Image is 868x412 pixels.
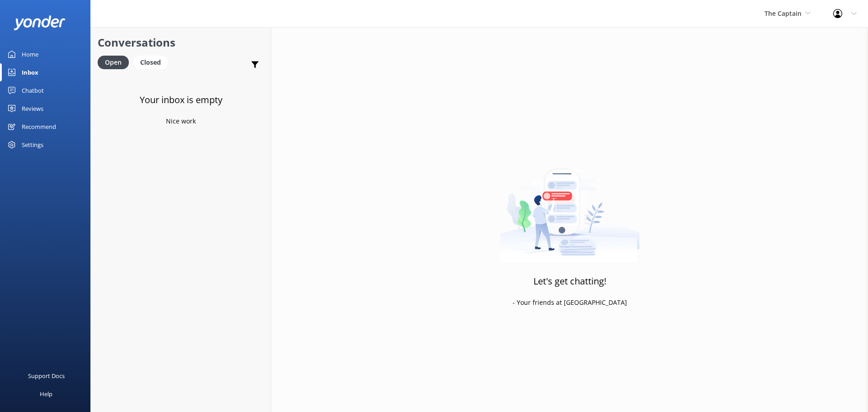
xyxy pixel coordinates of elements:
[98,56,129,69] div: Open
[14,15,66,30] img: yonder-white-logo.png
[22,99,43,118] div: Reviews
[22,136,43,154] div: Settings
[764,9,802,18] span: The Captain
[166,116,196,126] p: Nice work
[500,150,640,263] img: artwork of a man stealing a conversation from at giant smartphone
[28,367,65,385] div: Support Docs
[533,274,606,289] h3: Let's get chatting!
[98,34,264,51] h2: Conversations
[22,45,38,63] div: Home
[40,385,52,403] div: Help
[22,118,56,136] div: Recommend
[140,93,222,107] h3: Your inbox is empty
[22,63,38,81] div: Inbox
[513,298,627,308] p: - Your friends at [GEOGRAPHIC_DATA]
[133,57,172,67] a: Closed
[22,81,44,99] div: Chatbot
[133,56,168,69] div: Closed
[98,57,133,67] a: Open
